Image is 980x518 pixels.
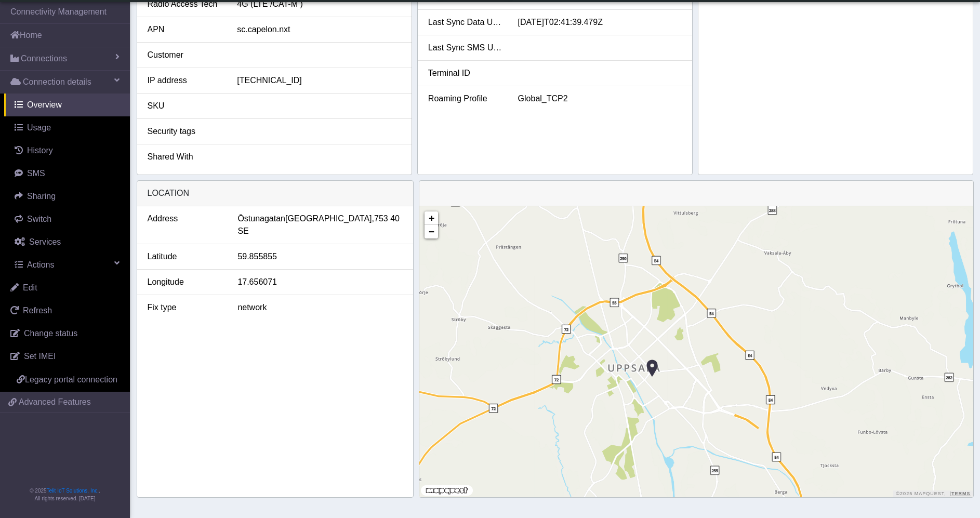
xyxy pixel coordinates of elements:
[237,212,285,225] span: Östunagatan
[47,488,99,494] a: Telit IoT Solutions, Inc.
[229,23,409,36] div: sc.capelon.nxt
[27,260,54,269] span: Actions
[19,396,91,408] span: Advanced Features
[27,146,53,155] span: History
[893,490,973,497] div: ©2025 MapQuest, |
[27,192,56,201] span: Sharing
[4,254,130,276] a: Actions
[510,92,690,105] div: Global_TCP2
[23,283,37,292] span: Edit
[140,100,230,112] div: SKU
[4,231,130,254] a: Services
[24,352,56,361] span: Set IMEI
[24,329,77,338] span: Change status
[140,212,230,237] div: Address
[21,52,67,65] span: Connections
[420,92,510,105] div: Roaming Profile
[140,23,230,36] div: APN
[23,306,52,315] span: Refresh
[951,491,971,496] a: Terms
[374,212,400,225] span: 753 40
[140,250,230,263] div: Latitude
[420,42,510,54] div: Last Sync SMS Usage
[27,100,62,109] span: Overview
[425,225,438,238] a: Zoom out
[27,169,45,178] span: SMS
[229,74,409,87] div: [TECHNICAL_ID]
[4,162,130,185] a: SMS
[230,250,410,263] div: 59.855855
[230,301,410,314] div: network
[420,67,510,79] div: Terminal ID
[237,225,248,237] span: SE
[4,116,130,139] a: Usage
[420,16,510,29] div: Last Sync Data Usage
[140,276,230,288] div: Longitude
[23,76,91,88] span: Connection details
[25,375,117,384] span: Legacy portal connection
[4,185,130,208] a: Sharing
[230,276,410,288] div: 17.656071
[29,237,61,246] span: Services
[140,301,230,314] div: Fix type
[140,49,230,61] div: Customer
[140,125,230,138] div: Security tags
[4,208,130,231] a: Switch
[140,151,230,163] div: Shared With
[137,181,414,206] div: LOCATION
[510,16,690,29] div: [DATE]T02:41:39.479Z
[425,211,438,225] a: Zoom in
[4,94,130,116] a: Overview
[27,123,51,132] span: Usage
[27,215,51,223] span: Switch
[140,74,230,87] div: IP address
[4,139,130,162] a: History
[285,212,374,225] span: [GEOGRAPHIC_DATA],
